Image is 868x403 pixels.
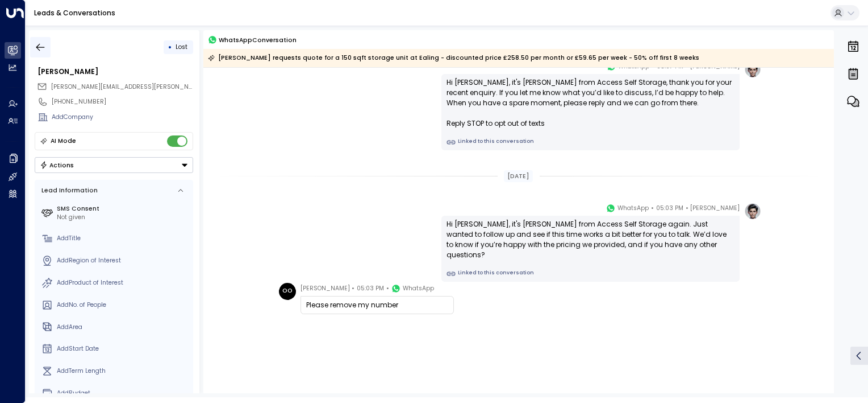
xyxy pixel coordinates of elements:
a: Linked to this conversation [446,269,735,278]
div: OO [279,283,296,300]
div: [PERSON_NAME] requests quote for a 150 sqft storage unit at Ealing - discounted price £258.50 per... [208,52,699,64]
span: WhatsApp [617,203,649,214]
span: [PERSON_NAME] [301,283,350,294]
div: AddBudget [57,389,190,398]
div: Lead Information [39,186,98,195]
div: Please remove my number [306,300,448,310]
div: [PHONE_NUMBER] [52,97,193,106]
span: • [686,203,688,214]
div: AddTerm Length [57,367,190,376]
span: [PERSON_NAME] [690,203,740,214]
img: profile-logo.png [744,203,761,220]
span: WhatsApp [403,283,434,294]
div: Actions [40,161,74,169]
div: • [168,39,172,55]
span: 05:03 PM [656,203,683,214]
div: [DATE] [504,170,533,183]
div: AI Mode [51,135,76,147]
div: Hi [PERSON_NAME], it's [PERSON_NAME] from Access Self Storage, thank you for your recent enquiry.... [446,77,735,129]
a: Leads & Conversations [34,8,115,18]
span: • [386,283,389,294]
div: AddProduct of Interest [57,278,190,287]
div: AddTitle [57,234,190,243]
div: Hi [PERSON_NAME], it's [PERSON_NAME] from Access Self Storage again. Just wanted to follow up and... [446,219,735,260]
span: 05:03 PM [357,283,384,294]
span: oliver.oconnor@hotmail.co.uk [51,83,193,92]
div: AddRegion of Interest [57,256,190,265]
img: profile-logo.png [744,61,761,78]
label: SMS Consent [57,204,190,213]
div: AddArea [57,323,190,332]
div: Not given [57,213,190,222]
span: [PERSON_NAME][EMAIL_ADDRESS][PERSON_NAME][DOMAIN_NAME] [51,83,253,91]
div: AddStart Date [57,344,190,353]
span: • [651,203,654,214]
div: AddNo. of People [57,301,190,310]
a: Linked to this conversation [446,138,735,147]
div: AddCompany [52,113,193,122]
button: Actions [35,157,193,173]
span: • [352,283,354,294]
div: [PERSON_NAME] [37,67,193,77]
span: WhatsApp Conversation [219,35,297,45]
div: Button group with a nested menu [35,157,193,173]
span: Lost [176,43,187,51]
